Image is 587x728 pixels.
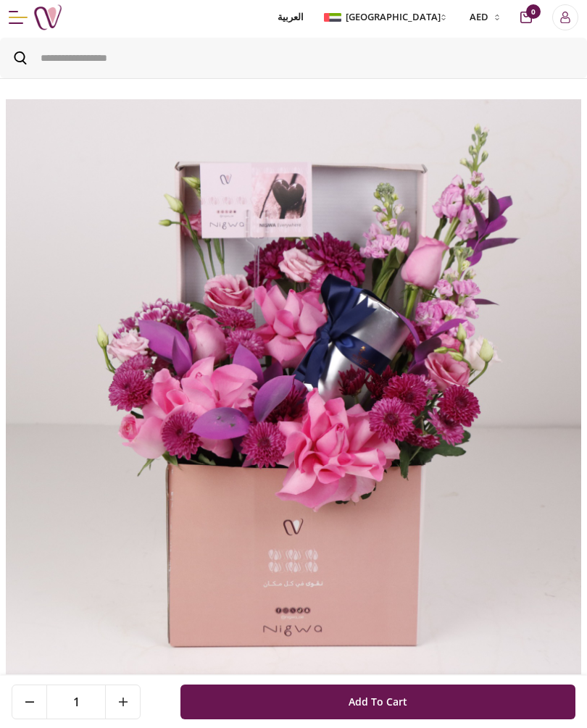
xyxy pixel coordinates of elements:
[461,10,506,25] button: AED
[47,685,105,719] span: 1
[349,689,407,715] span: Add To Cart
[33,3,62,32] img: Nigwa-uae-gifts
[321,10,452,25] button: [GEOGRAPHIC_DATA]
[552,4,578,30] button: Login
[526,4,541,19] span: 0
[6,99,581,674] img: Nigwa Flowers Gift style8 undefined--0
[346,10,441,25] span: [GEOGRAPHIC_DATA]
[278,10,304,25] span: العربية
[180,685,575,719] button: Add To Cart
[470,10,488,25] span: AED
[324,13,341,22] img: Arabic_dztd3n.png
[520,12,532,23] button: cart-button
